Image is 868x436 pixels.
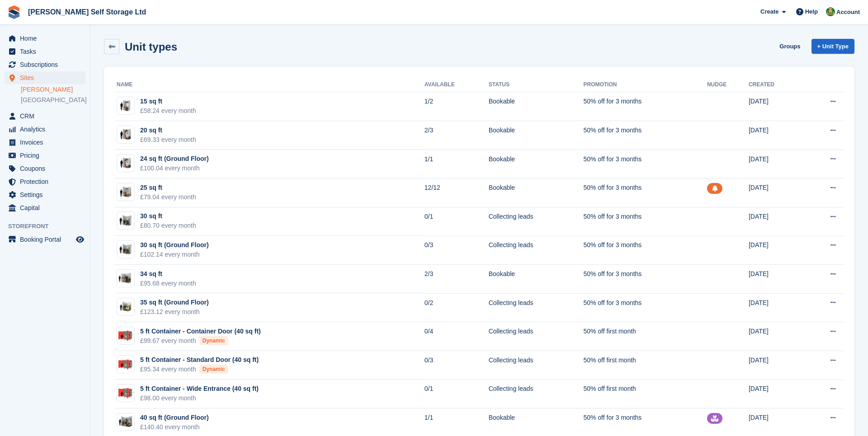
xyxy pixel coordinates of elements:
td: [DATE] [749,92,803,121]
td: [DATE] [749,178,803,207]
span: Coupons [20,162,74,175]
td: Bookable [489,92,584,121]
span: Settings [20,188,74,201]
a: menu [5,71,85,84]
span: Sites [20,71,74,84]
img: Joshua Wild [826,7,835,16]
span: Account [836,8,860,17]
a: menu [5,202,85,214]
span: Protection [20,175,74,188]
img: 5ftContainerDiagram.jpg [117,330,134,342]
span: Invoices [20,136,74,149]
span: Create [760,7,778,16]
td: [DATE] [749,236,803,265]
div: Dynamic [200,365,228,374]
span: Subscriptions [20,58,74,71]
div: £98.00 every month [140,394,259,403]
span: CRM [20,110,74,122]
td: [DATE] [749,293,803,322]
td: Bookable [489,178,584,207]
td: 50% off for 3 months [583,236,707,265]
td: 1/2 [425,92,489,121]
div: 24 sq ft (Ground Floor) [140,154,209,164]
img: 25-sqft-unit.jpg [117,186,134,199]
img: 5ftContainerDiagram.jpg [117,387,134,399]
td: 2/3 [425,265,489,294]
td: 50% off for 3 months [583,207,707,236]
th: Available [425,78,489,92]
img: 5ftContainerDiagram.jpg [117,359,134,370]
td: 50% off for 3 months [583,92,707,121]
a: [GEOGRAPHIC_DATA] [21,96,85,104]
a: menu [5,32,85,45]
td: 0/4 [425,322,489,351]
img: 30-sqft-unit.jpg [117,243,134,256]
a: [PERSON_NAME] [21,85,85,94]
img: 32-sqft-unit.jpg [117,272,134,285]
td: 50% off first month [583,322,707,351]
img: 30-sqft-unit.jpg [117,214,134,227]
img: 20-sqft-unit.jpg [117,128,134,141]
td: 50% off for 3 months [583,265,707,294]
div: £102.14 every month [140,250,209,259]
span: Analytics [20,123,74,136]
span: Home [20,32,74,45]
td: 0/1 [425,380,489,408]
img: 40-sqft-unit.jpg [117,415,134,428]
div: 5 ft Container - Standard Door (40 sq ft) [140,355,259,365]
a: menu [5,110,85,122]
span: Capital [20,202,74,214]
div: £100.04 every month [140,164,209,173]
td: 0/3 [425,351,489,380]
img: 20-sqft-unit.jpg [117,157,134,170]
div: £123.12 every month [140,307,209,317]
span: Storefront [8,222,90,231]
td: Collecting leads [489,351,584,380]
div: £80.70 every month [140,221,196,230]
a: [PERSON_NAME] Self Storage Ltd [24,5,150,19]
img: stora-icon-8386f47178a22dfd0bd8f6a31ec36ba5ce8667c1dd55bd0f319d3a0aa187defe.svg [7,5,21,19]
div: 30 sq ft (Ground Floor) [140,240,209,250]
td: 1/1 [425,150,489,178]
th: Name [115,78,425,92]
td: 50% off first month [583,351,707,380]
div: £79.04 every month [140,192,196,202]
a: menu [5,123,85,136]
div: 20 sq ft [140,126,196,135]
div: 34 sq ft [140,269,196,279]
td: [DATE] [749,207,803,236]
th: Promotion [583,78,707,92]
a: Groups [776,39,804,54]
td: 50% off first month [583,380,707,408]
td: [DATE] [749,265,803,294]
div: 5 ft Container - Wide Entrance (40 sq ft) [140,384,259,394]
div: 40 sq ft (Ground Floor) [140,413,209,422]
div: £58.24 every month [140,106,196,116]
div: 30 sq ft [140,211,196,221]
a: menu [5,233,85,246]
td: Bookable [489,150,584,178]
img: 15-sqft-unit.jpg [117,99,134,113]
td: [DATE] [749,351,803,380]
div: Dynamic [200,336,228,345]
div: £140.40 every month [140,422,209,432]
td: Bookable [489,121,584,150]
td: 50% off for 3 months [583,150,707,178]
a: menu [5,175,85,188]
th: Created [749,78,803,92]
td: [DATE] [749,121,803,150]
td: 0/2 [425,293,489,322]
div: 15 sq ft [140,97,196,106]
div: £69.33 every month [140,135,196,145]
th: Status [489,78,584,92]
h2: Unit types [125,41,177,53]
td: Collecting leads [489,322,584,351]
a: + Unit Type [811,39,854,54]
span: Help [805,7,818,16]
span: Booking Portal [20,233,74,246]
td: 12/12 [425,178,489,207]
th: Nudge [707,78,749,92]
img: 35-sqft-unit.jpg [117,300,134,314]
div: £99.67 every month [140,336,261,346]
td: 2/3 [425,121,489,150]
